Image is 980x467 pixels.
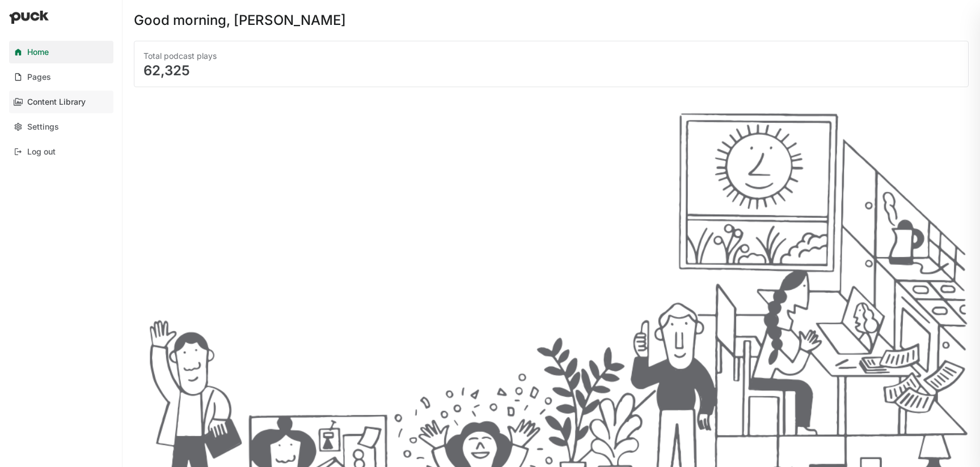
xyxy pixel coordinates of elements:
div: Pages [27,72,51,82]
a: Settings [9,115,113,138]
div: Log out [27,147,56,157]
a: Home [9,41,113,63]
div: Home [27,48,49,57]
div: 62,325 [143,64,959,78]
div: Settings [27,122,59,132]
a: Pages [9,66,113,88]
div: Good morning, [PERSON_NAME] [134,14,346,27]
div: Content Library [27,97,86,107]
div: Total podcast plays [143,50,959,62]
a: Content Library [9,91,113,113]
